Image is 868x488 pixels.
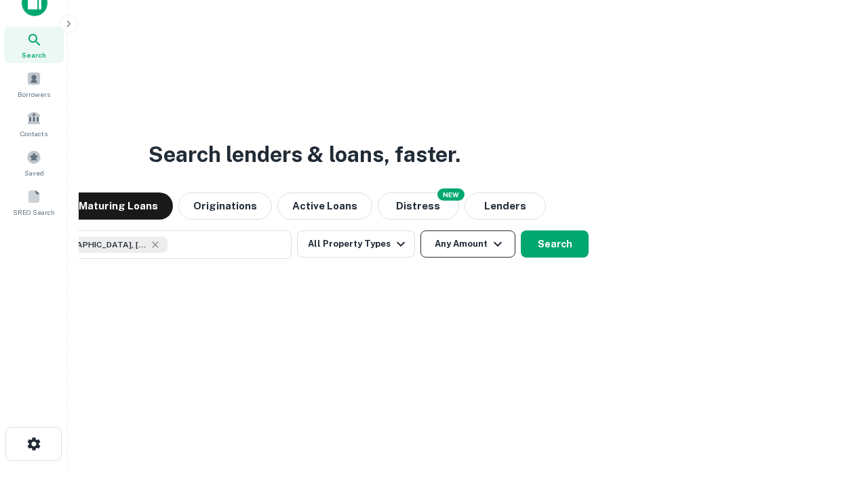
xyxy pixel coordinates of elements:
[18,89,50,100] span: Borrowers
[13,207,55,218] span: SREO Search
[465,192,546,220] button: Lenders
[277,192,372,220] button: Active Loans
[20,230,292,259] button: [GEOGRAPHIC_DATA], [GEOGRAPHIC_DATA], [GEOGRAPHIC_DATA]
[297,230,415,258] button: All Property Types
[800,380,868,445] iframe: Chat Widget
[378,192,459,220] button: Search distressed loans with lien and other non-mortgage details.
[4,105,64,142] a: Contacts
[4,26,64,63] a: Search
[45,239,147,251] span: [GEOGRAPHIC_DATA], [GEOGRAPHIC_DATA], [GEOGRAPHIC_DATA]
[178,192,272,220] button: Originations
[521,230,589,258] button: Search
[149,138,460,171] h3: Search lenders & loans, faster.
[24,167,44,178] span: Saved
[437,188,465,201] div: NEW
[4,184,64,220] a: SREO Search
[4,66,64,102] a: Borrowers
[64,192,173,220] button: Maturing Loans
[4,144,64,181] a: Saved
[20,128,47,139] span: Contacts
[22,49,46,60] span: Search
[420,230,515,258] button: Any Amount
